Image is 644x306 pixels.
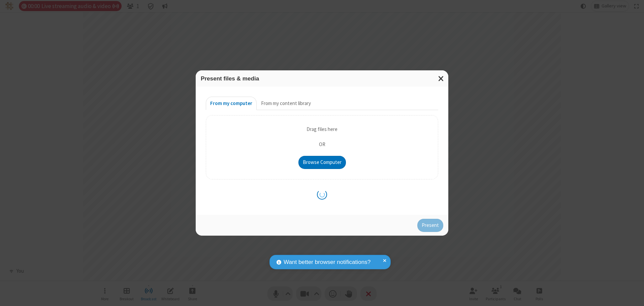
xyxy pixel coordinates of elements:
button: From my computer [206,97,257,110]
button: Close modal [434,70,448,87]
span: Want better browser notifications? [284,258,371,267]
div: Upload Background [206,115,438,180]
button: From my content library [257,97,315,110]
h3: Present files & media [201,75,443,82]
button: Present [417,219,443,232]
button: Browse Computer [298,156,346,169]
